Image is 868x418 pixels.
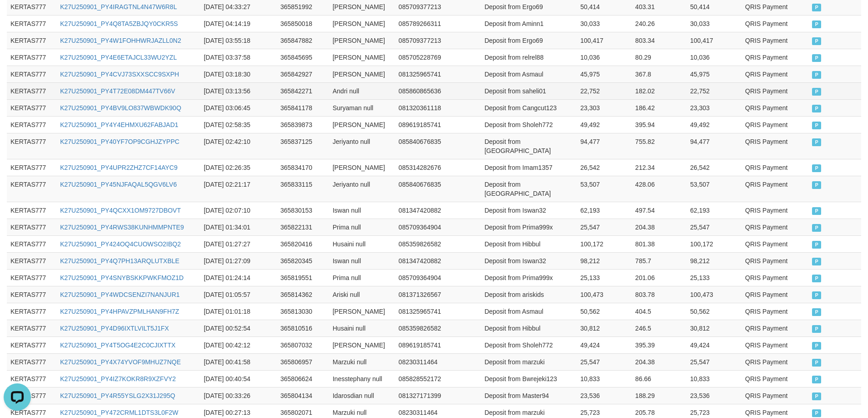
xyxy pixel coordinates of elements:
td: [DATE] 00:52:54 [200,320,277,336]
span: PAID [812,54,821,62]
td: Iswan null [329,252,395,269]
td: 365814362 [277,286,329,303]
td: 085359826582 [395,235,453,252]
td: 49,492 [686,116,741,133]
td: Andri null [329,82,395,99]
td: QRIS Payment [741,133,808,159]
td: Marzuki null [329,353,395,370]
td: Deposit from Cangcut123 [481,99,577,116]
button: Open LiveChat chat widget [4,4,31,31]
td: 801.38 [632,235,687,252]
td: [DATE] 02:07:10 [200,202,277,219]
td: 365845695 [277,49,329,66]
td: 246.5 [632,320,687,336]
td: 23,303 [577,99,632,116]
span: PAID [812,258,821,265]
td: [DATE] 01:01:18 [200,303,277,320]
td: 100,172 [686,235,741,252]
span: PAID [812,376,821,383]
td: 367.8 [632,66,687,82]
td: QRIS Payment [741,387,808,404]
a: K27U250901_PY4Q8TA5ZBJQY0CKR5S [60,20,178,27]
td: 100,473 [686,286,741,303]
td: Deposit from [GEOGRAPHIC_DATA] [481,133,577,159]
td: Deposit from Iswan32 [481,202,577,219]
td: [PERSON_NAME] [329,49,395,66]
td: 085709364904 [395,269,453,286]
td: 49,424 [577,336,632,353]
td: [PERSON_NAME] [329,303,395,320]
td: 80.29 [632,49,687,66]
span: PAID [812,71,821,79]
td: QRIS Payment [741,159,808,176]
span: PAID [812,20,821,28]
td: Deposit from Master94 [481,387,577,404]
td: Deposit from Ergo69 [481,32,577,49]
td: 204.38 [632,353,687,370]
td: Deposit from Prima999x [481,219,577,235]
td: 182.02 [632,82,687,99]
td: KERTAS777 [7,133,56,159]
td: 365833115 [277,176,329,202]
td: 186.42 [632,99,687,116]
td: KERTAS777 [7,252,56,269]
td: KERTAS777 [7,159,56,176]
td: KERTAS777 [7,99,56,116]
td: 10,833 [577,370,632,387]
span: PAID [812,224,821,232]
td: Deposit from Prima999x [481,269,577,286]
td: KERTAS777 [7,15,56,32]
td: [DATE] 02:58:35 [200,116,277,133]
td: QRIS Payment [741,252,808,269]
td: 497.54 [632,202,687,219]
td: 365841178 [277,99,329,116]
a: K27U250901_PY4QCXX1OM9727DBOVT [60,207,181,214]
span: PAID [812,275,821,282]
a: K27U250901_PY4IZ7KOKR8R9XZFVY2 [60,375,176,382]
td: 30,812 [577,320,632,336]
td: QRIS Payment [741,286,808,303]
td: QRIS Payment [741,66,808,82]
span: PAID [812,37,821,45]
span: PAID [812,207,821,215]
a: K27U250901_PY4D96IXTLVILT5J1FX [60,325,169,332]
span: PAID [812,88,821,96]
a: K27U250901_PY4X74YVOF9MHUZ7NQE [60,358,181,366]
td: 25,133 [577,269,632,286]
td: KERTAS777 [7,49,56,66]
td: 23,303 [686,99,741,116]
td: KERTAS777 [7,370,56,387]
td: 085705228769 [395,49,453,66]
td: 53,507 [577,176,632,202]
td: 25,547 [686,353,741,370]
td: 803.78 [632,286,687,303]
td: Deposit from [GEOGRAPHIC_DATA] [481,176,577,202]
td: [DATE] 01:05:57 [200,286,277,303]
td: Prima null [329,269,395,286]
td: Deposit from Asmaul [481,66,577,82]
td: 53,507 [686,176,741,202]
td: Prima null [329,219,395,235]
td: 085860865636 [395,82,453,99]
td: QRIS Payment [741,116,808,133]
a: K27U250901_PY424OQ4CUOWSO2IBQ2 [60,240,181,248]
td: Deposit from Hibbul [481,235,577,252]
td: KERTAS777 [7,32,56,49]
td: [DATE] 00:33:26 [200,387,277,404]
td: KERTAS777 [7,286,56,303]
td: 755.82 [632,133,687,159]
span: PAID [812,342,821,350]
span: PAID [812,409,821,417]
td: Ariski null [329,286,395,303]
td: QRIS Payment [741,176,808,202]
td: Deposit from ariskids [481,286,577,303]
td: 49,424 [686,336,741,353]
td: 212.34 [632,159,687,176]
td: KERTAS777 [7,176,56,202]
a: K27U250901_PY4Y4EHMXU62FABJAD1 [60,121,178,128]
td: 62,193 [686,202,741,219]
a: K27U250901_PY4T5OG4E2C0CJIXTTX [60,342,176,349]
td: [DATE] 01:27:27 [200,235,277,252]
td: 100,417 [577,32,632,49]
td: 089619185741 [395,116,453,133]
